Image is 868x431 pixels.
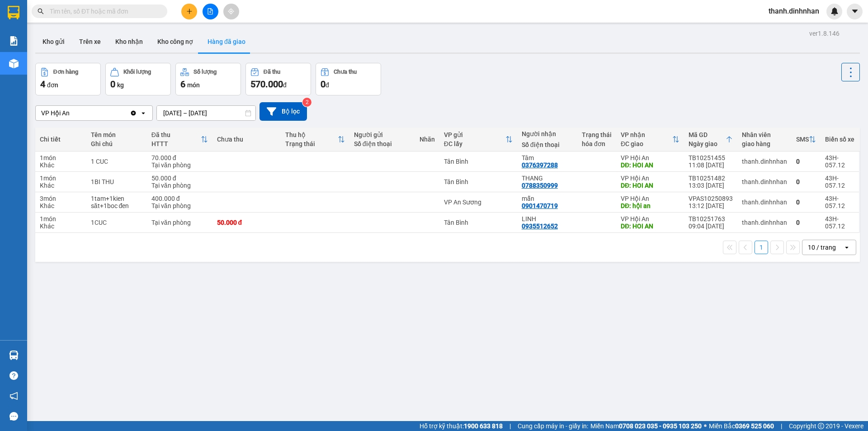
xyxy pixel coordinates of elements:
[742,131,787,138] div: Nhân viên
[742,219,787,226] div: thanh.dinhnhan
[621,195,679,202] div: VP Hội An
[689,131,726,138] div: Mã GD
[281,128,349,152] th: Toggle SortBy
[50,6,156,16] input: Tìm tên, số ĐT hoặc mã đơn
[38,8,44,14] span: search
[151,202,208,209] div: Tại văn phòng
[439,128,517,152] th: Toggle SortBy
[825,136,854,143] div: Biển số xe
[91,140,142,147] div: Ghi chú
[709,421,774,431] span: Miền Bắc
[582,140,612,147] div: hóa đơn
[140,109,147,117] svg: open
[228,8,234,14] span: aim
[203,4,218,19] button: file-add
[47,81,58,89] span: đơn
[444,178,513,185] div: Tân Bình
[847,4,863,19] button: caret-down
[689,195,733,202] div: VPAS10250893
[684,128,737,152] th: Toggle SortBy
[181,4,197,19] button: plus
[9,36,19,46] img: solution-icon
[843,244,850,251] svg: open
[621,202,679,209] div: DĐ: hội an
[40,215,82,223] div: 1 món
[151,219,208,226] div: Tại văn phòng
[207,8,213,14] span: file-add
[71,109,71,118] input: Selected VP Hội An.
[522,223,558,230] div: 0935512652
[40,202,82,209] div: Khác
[792,128,821,152] th: Toggle SortBy
[755,241,768,254] button: 1
[151,140,201,147] div: HTTT
[91,131,142,138] div: Tên món
[522,202,558,209] div: 0901470719
[796,136,809,143] div: SMS
[175,63,241,95] button: Số lượng6món
[151,195,208,202] div: 400.000 đ
[522,130,573,137] div: Người nhận
[108,31,150,52] button: Kho nhận
[264,69,280,75] div: Đã thu
[285,140,338,147] div: Trạng thái
[621,154,679,161] div: VP Hội An
[35,63,101,95] button: Đơn hàng4đơn
[742,158,787,165] div: thanh.dinhnhan
[316,63,381,95] button: Chưa thu0đ
[259,102,307,121] button: Bộ lọc
[180,79,185,90] span: 6
[830,7,839,15] img: icon-new-feature
[616,128,684,152] th: Toggle SortBy
[742,140,787,147] div: giao hàng
[40,161,82,169] div: Khác
[53,69,78,75] div: Đơn hàng
[689,161,733,169] div: 11:08 [DATE]
[522,182,558,189] div: 0788350999
[40,79,45,90] span: 4
[444,199,513,206] div: VP An Sương
[9,59,19,68] img: warehouse-icon
[354,131,410,138] div: Người gửi
[621,182,679,189] div: DĐ: HOI AN
[157,106,255,120] input: Select a date range.
[851,7,859,15] span: caret-down
[420,136,435,143] div: Nhãn
[796,199,816,206] div: 0
[621,131,672,138] div: VP nhận
[781,421,782,431] span: |
[130,109,137,117] svg: Clear value
[464,422,503,430] strong: 1900 633 818
[825,154,854,169] div: 43H-057.12
[150,31,200,52] button: Kho công nợ
[582,131,612,138] div: Trạng thái
[735,422,774,430] strong: 0369 525 060
[283,81,287,89] span: đ
[91,178,142,185] div: 1BI THU
[742,178,787,185] div: thanh.dinhnhan
[9,350,19,360] img: warehouse-icon
[689,154,733,161] div: TB10251455
[518,421,588,431] span: Cung cấp máy in - giấy in:
[151,154,208,161] div: 70.000 đ
[151,161,208,169] div: Tại văn phòng
[105,63,171,95] button: Khối lượng0kg
[91,158,142,165] div: 1 CUC
[40,175,82,182] div: 1 món
[72,31,108,52] button: Trên xe
[621,223,679,230] div: DĐ: HOI AN
[8,6,19,19] img: logo-vxr
[285,131,338,138] div: Thu hộ
[91,195,142,209] div: 1tam+1kien săt+1boc đen
[302,98,311,107] sup: 2
[40,136,82,143] div: Chi tiết
[41,109,70,118] div: VP Hội An
[40,182,82,189] div: Khác
[825,215,854,230] div: 43H-057.12
[689,182,733,189] div: 13:03 [DATE]
[186,8,193,14] span: plus
[809,28,840,38] div: ver 1.8.146
[444,158,513,165] div: Tân Bình
[689,175,733,182] div: TB10251482
[110,79,115,90] span: 0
